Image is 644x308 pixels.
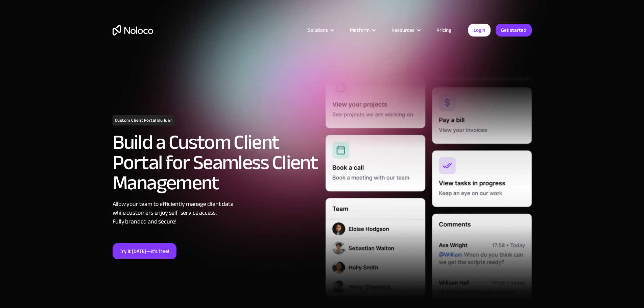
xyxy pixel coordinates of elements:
[341,26,383,34] div: Platform
[113,25,153,35] a: home
[113,200,319,226] div: Allow your team to efficiently manage client data while customers enjoy self-service access. Full...
[113,243,176,259] a: Try it [DATE]—it’s free!
[308,26,328,34] div: Solutions
[391,26,414,34] div: Resources
[383,26,428,34] div: Resources
[428,26,460,34] a: Pricing
[113,115,175,125] h1: Custom Client Portal Builder
[350,26,369,34] div: Platform
[113,132,319,193] h2: Build a Custom Client Portal for Seamless Client Management
[496,24,532,37] a: Get started
[468,24,491,37] a: Login
[300,26,341,34] div: Solutions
